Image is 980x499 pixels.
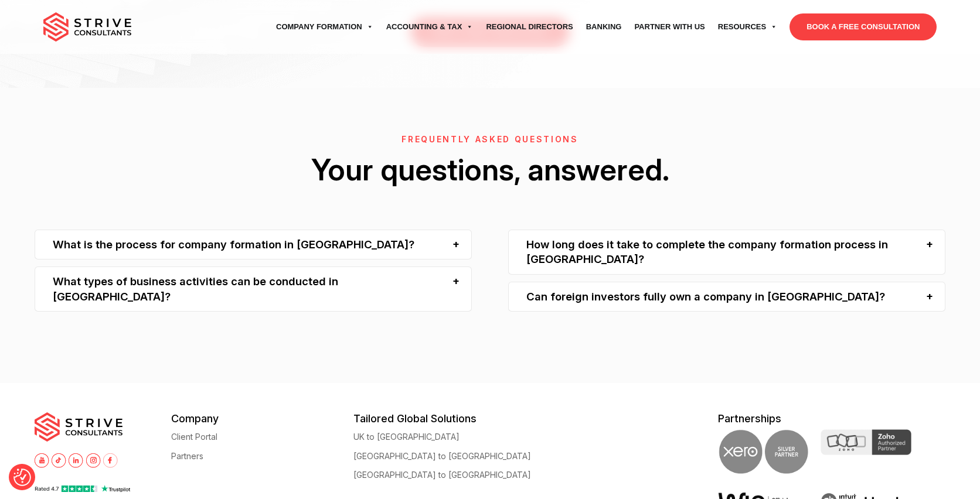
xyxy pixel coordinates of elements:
[508,282,945,312] div: Can foreign investors fully own a company in [GEOGRAPHIC_DATA]?
[628,11,711,43] a: Partner with Us
[353,470,531,479] a: [GEOGRAPHIC_DATA] to [GEOGRAPHIC_DATA]
[353,412,536,425] h5: Tailored Global Solutions
[171,432,217,441] a: Client Portal
[171,412,353,425] h5: Company
[171,452,203,460] a: Partners
[43,12,131,42] img: main-logo.svg
[380,11,480,43] a: Accounting & Tax
[790,13,937,40] a: BOOK A FREE CONSULTATION
[35,412,122,442] img: main-logo.svg
[718,412,946,425] h5: Partnerships
[270,11,380,43] a: Company Formation
[353,432,460,441] a: UK to [GEOGRAPHIC_DATA]
[479,11,579,43] a: Regional Directors
[35,266,472,312] div: What types of business activities can be conducted in [GEOGRAPHIC_DATA]?
[13,469,31,486] img: Revisit consent button
[580,11,628,43] a: Banking
[712,11,784,43] a: Resources
[35,230,472,259] div: What is the process for company formation in [GEOGRAPHIC_DATA]?
[13,469,31,486] button: Consent Preferences
[353,452,531,460] a: [GEOGRAPHIC_DATA] to [GEOGRAPHIC_DATA]
[508,230,945,275] div: How long does it take to complete the company formation process in [GEOGRAPHIC_DATA]?
[821,429,911,455] img: Zoho Partner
